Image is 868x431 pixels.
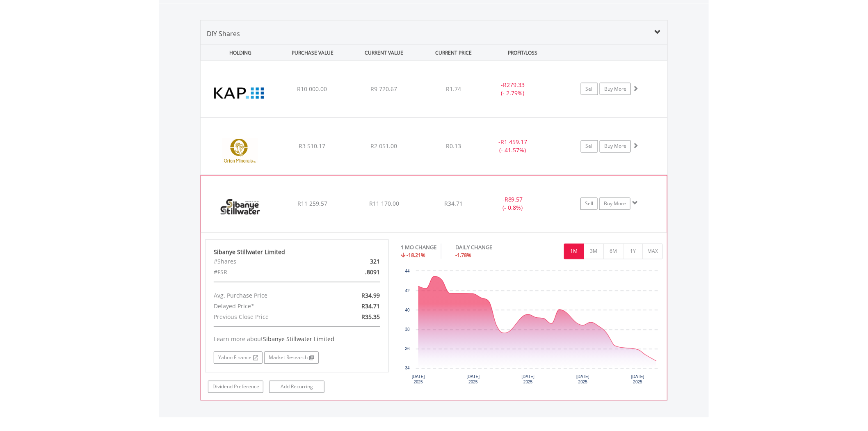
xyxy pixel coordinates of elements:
span: R0.13 [446,142,461,150]
a: Yahoo Finance [214,352,263,364]
span: R9 720.67 [371,85,397,93]
div: #FSR [208,267,327,278]
div: Sibanye Stillwater Limited [214,248,380,257]
span: R279.33 [503,81,525,89]
text: 34 [405,366,410,371]
img: EQU.ZA.KAP.png [205,71,275,115]
span: R11 259.57 [297,200,327,208]
div: - (- 0.8%) [482,196,544,212]
span: R2 051.00 [371,142,397,150]
div: Delayed Price* [208,301,327,312]
div: Previous Close Price [208,312,327,323]
img: EQU.ZA.SSW.png [205,186,276,230]
text: 36 [405,347,410,351]
a: Add Recurring [269,381,324,393]
svg: Interactive chart [401,267,663,390]
span: DIY Shares [207,29,240,38]
div: Avg. Purchase Price [208,291,327,301]
button: 3M [584,244,604,259]
text: 40 [405,308,410,313]
a: Sell [580,198,598,210]
a: Buy More [600,83,631,95]
div: Learn more about [214,335,380,344]
text: [DATE] 2025 [521,375,535,385]
text: 42 [405,289,410,293]
a: Dividend Preference [208,381,263,393]
button: MAX [643,244,663,259]
button: 6M [603,244,624,259]
div: #Shares [208,257,327,267]
span: R34.71 [361,303,380,310]
text: [DATE] 2025 [412,375,425,385]
div: - (- 41.57%) [482,138,544,155]
text: [DATE] 2025 [576,375,589,385]
div: - (- 2.79%) [482,81,544,97]
span: R1.74 [446,85,461,93]
a: Buy More [599,198,630,210]
div: 1 MO CHANGE [401,244,437,252]
div: CURRENT PRICE [421,45,486,60]
a: Sell [581,83,598,95]
div: Chart. Highcharts interactive chart. [401,267,663,390]
span: R35.35 [361,313,380,321]
span: -1.78% [456,252,472,259]
div: CURRENT VALUE [349,45,419,60]
a: Buy More [600,140,631,153]
div: PROFIT/LOSS [488,45,558,60]
text: [DATE] 2025 [466,375,480,385]
span: R89.57 [505,196,523,204]
button: 1Y [623,244,643,259]
span: R3 510.17 [299,142,325,150]
div: DAILY CHANGE [456,244,521,252]
div: 321 [327,257,386,267]
img: EQU.ZA.ORN.png [205,128,275,173]
span: R10 000.00 [297,85,327,93]
span: R34.99 [361,292,380,300]
span: R1 459.17 [500,138,527,146]
button: 1M [564,244,584,259]
div: HOLDING [201,45,276,60]
span: -18.21% [407,252,426,259]
span: Sibanye Stillwater Limited [263,335,334,343]
text: [DATE] 2025 [631,375,644,385]
div: PURCHASE VALUE [277,45,347,60]
span: R11 170.00 [369,200,399,208]
div: .8091 [327,267,386,278]
span: R34.71 [444,200,463,208]
a: Sell [581,140,598,153]
text: 44 [405,269,410,274]
a: Market Research [264,352,319,364]
text: 38 [405,328,410,332]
